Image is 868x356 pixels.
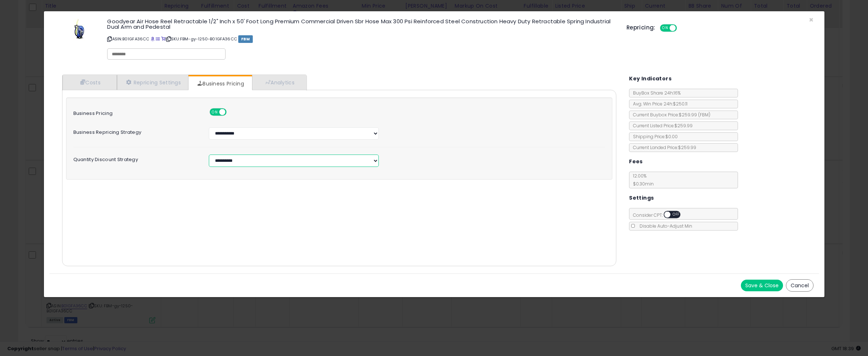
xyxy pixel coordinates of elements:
[68,127,204,135] label: Business Repricing Strategy
[252,75,306,90] a: Analytics
[626,25,656,31] h5: Repricing:
[679,112,710,118] span: $259.99
[629,144,696,151] span: Current Landed Price: $259.99
[629,193,654,203] h5: Settings
[629,173,654,187] span: 12.00 %
[786,279,814,292] button: Cancel
[636,223,692,229] span: Disable Auto-Adjust Min
[809,15,814,25] span: ×
[151,36,155,42] a: BuyBox page
[661,25,670,31] span: ON
[210,109,219,115] span: ON
[117,75,189,90] a: Repricing Settings
[161,36,165,42] a: Your listing only
[670,212,682,218] span: OFF
[156,36,160,42] a: All offer listings
[629,181,654,187] span: $0.30 min
[107,19,615,29] h3: Goodyear Air Hose Reel Retractable 1/2" Inch x 50' Foot Long Premium Commercial Driven Sbr Hose M...
[238,35,253,43] span: FBM
[629,90,681,96] span: BuyBox Share 24h: 16%
[676,25,687,31] span: OFF
[226,109,237,115] span: OFF
[629,212,690,218] span: Consider CPT:
[741,280,783,291] button: Save & Close
[68,155,204,162] label: Quantity Discount Strategy
[629,112,710,118] span: Current Buybox Price:
[629,157,643,166] h5: Fees
[629,133,678,140] span: Shipping Price: $0.00
[67,19,89,40] img: 41mth7aaO1L._SL60_.jpg
[629,74,672,83] h5: Key Indicators
[629,101,687,107] span: Avg. Win Price 24h: $250.11
[107,33,615,45] p: ASIN: B01GFA36CC | SKU: FBM-gy-1250-B01GFA36CC
[629,123,693,129] span: Current Listed Price: $259.99
[188,76,251,91] a: Business Pricing
[698,112,710,118] span: ( FBM )
[68,108,204,116] label: Business Pricing
[62,75,117,90] a: Costs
